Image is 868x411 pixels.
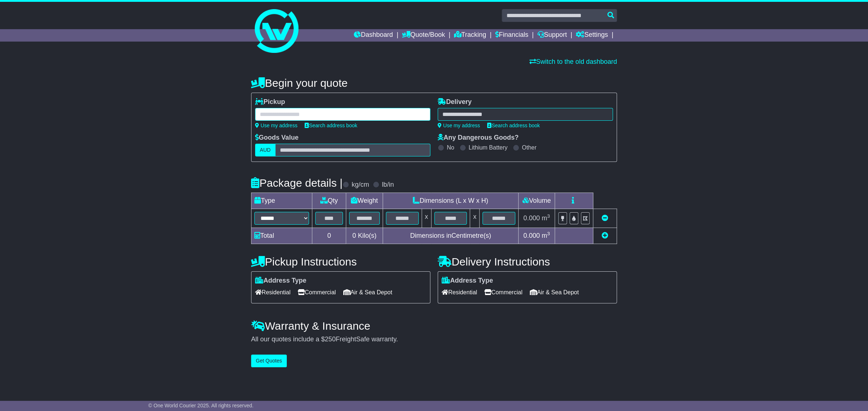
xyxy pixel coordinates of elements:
span: Residential [255,287,290,298]
td: Dimensions in Centimetre(s) [383,228,518,244]
label: No [447,144,454,151]
span: © One World Courier 2025. All rights reserved. [148,403,254,408]
a: Search address book [305,123,357,128]
a: Financials [495,29,528,42]
h4: Begin your quote [251,77,617,89]
td: Type [251,193,312,209]
label: kg/cm [352,181,369,189]
label: Delivery [438,98,472,106]
td: Kilo(s) [346,228,383,244]
a: Add new item [602,232,608,239]
span: m [541,214,550,222]
td: x [470,209,480,228]
div: All our quotes include a $ FreightSafe warranty. [251,336,617,344]
span: 0 [352,232,356,239]
span: Commercial [484,287,522,298]
h4: Warranty & Insurance [251,320,617,332]
label: Lithium Battery [469,144,508,151]
button: Get Quotes [251,354,287,367]
span: Air & Sea Depot [530,287,579,298]
span: m [541,232,550,239]
label: Goods Value [255,134,298,142]
td: Total [251,228,312,244]
h4: Package details | [251,177,343,189]
label: Any Dangerous Goods? [438,134,519,142]
a: Use my address [438,123,480,128]
span: 0.000 [523,214,540,222]
a: Dashboard [354,29,393,42]
a: Switch to the old dashboard [529,58,617,65]
label: Other [522,144,536,151]
label: AUD [255,144,275,156]
td: Dimensions (L x W x H) [383,193,518,209]
a: Remove this item [602,214,608,222]
label: lb/in [382,181,394,189]
td: Weight [346,193,383,209]
a: Settings [576,29,608,42]
label: Address Type [255,277,306,285]
label: Address Type [442,277,493,285]
td: Volume [518,193,555,209]
td: Qty [312,193,346,209]
td: 0 [312,228,346,244]
a: Support [537,29,567,42]
a: Search address book [487,123,540,128]
h4: Delivery Instructions [438,256,617,268]
span: 250 [325,336,336,343]
h4: Pickup Instructions [251,256,430,268]
span: Residential [442,287,477,298]
span: Commercial [298,287,336,298]
label: Pickup [255,98,285,106]
a: Tracking [454,29,486,42]
td: x [422,209,431,228]
sup: 3 [547,213,550,219]
a: Use my address [255,123,297,128]
span: Air & Sea Depot [343,287,392,298]
a: Quote/Book [402,29,445,42]
sup: 3 [547,231,550,236]
span: 0.000 [523,232,540,239]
